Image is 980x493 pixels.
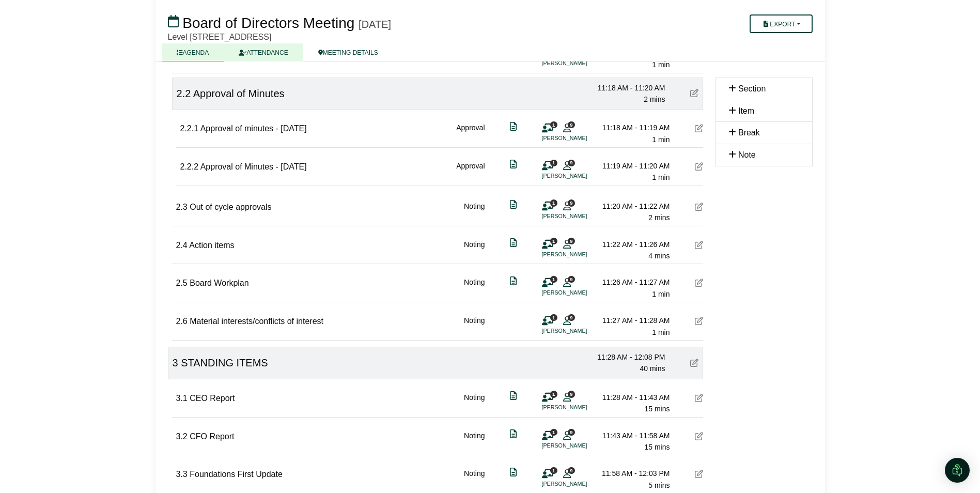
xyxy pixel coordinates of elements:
span: Approval of Minutes [193,88,285,99]
div: Noting [464,315,485,338]
span: Board Workplan [190,279,248,287]
li: [PERSON_NAME] [542,212,619,221]
span: 2.4 [176,241,188,250]
span: 1 [550,160,557,166]
span: 1 min [652,173,670,181]
li: [PERSON_NAME] [542,172,619,180]
div: 11:22 AM - 11:26 AM [598,239,670,250]
span: 4 mins [648,252,670,260]
span: Item [738,106,754,115]
span: 9 [568,160,575,166]
li: [PERSON_NAME] [542,403,619,412]
div: 11:28 AM - 11:43 AM [598,392,670,403]
li: [PERSON_NAME] [542,327,619,335]
span: 3 [173,357,178,368]
span: 1 [550,391,557,397]
a: ATTENDANCE [224,43,303,61]
span: 2.2.1 [180,124,199,133]
span: 9 [568,467,575,474]
div: 11:26 AM - 11:27 AM [598,276,670,288]
span: Note [738,150,756,159]
span: 5 mins [648,481,670,489]
span: Action items [189,241,234,250]
a: AGENDA [162,43,224,61]
div: 11:19 AM - 11:20 AM [598,160,670,172]
li: [PERSON_NAME] [542,480,619,488]
div: [DATE] [359,18,391,30]
a: MEETING DETAILS [303,43,393,61]
span: 2.2.2 [180,162,199,171]
span: 9 [568,276,575,283]
span: 2 mins [648,213,670,222]
div: Noting [464,392,485,415]
span: 1 [550,121,557,128]
span: 3.1 [176,394,188,403]
div: 11:27 AM - 11:28 AM [598,315,670,326]
div: Open Intercom Messenger [945,458,970,483]
span: CFO Report [190,432,234,441]
div: Noting [464,201,485,224]
button: Export [750,14,812,33]
span: Approval of minutes - [DATE] [200,124,307,133]
div: 11:58 AM - 12:03 PM [598,468,670,479]
div: Noting [464,276,485,300]
div: 11:20 AM - 11:22 AM [598,201,670,212]
span: Foundations First Update [190,470,283,479]
div: Approval [456,160,485,183]
span: Level [STREET_ADDRESS] [168,33,272,41]
span: Out of cycle approvals [190,203,271,211]
span: 1 [550,429,557,436]
span: 1 [550,276,557,283]
div: 11:18 AM - 11:19 AM [598,122,670,133]
span: 9 [568,238,575,244]
span: Section [738,84,766,93]
span: Approval of Minutes - [DATE] [200,162,307,171]
li: [PERSON_NAME] [542,250,619,259]
span: 1 [550,199,557,206]
div: Approval [456,122,485,145]
li: [PERSON_NAME] [542,288,619,297]
span: 1 [550,467,557,474]
span: STANDING ITEMS [181,357,268,368]
li: [PERSON_NAME] [542,441,619,450]
div: 11:18 AM - 11:20 AM [593,82,665,94]
span: 2.6 [176,317,188,326]
span: Break [738,128,760,137]
span: 1 [550,238,557,244]
span: 2.5 [176,279,188,287]
span: 15 mins [644,405,670,413]
span: CEO Report [190,394,235,403]
span: 9 [568,121,575,128]
span: 2.3 [176,203,188,211]
div: 11:43 AM - 11:58 AM [598,430,670,441]
span: 1 min [652,135,670,144]
span: 3.2 [176,432,188,441]
span: Material interests/conflicts of interest [190,317,323,326]
span: 9 [568,314,575,321]
span: 15 mins [644,443,670,451]
span: 1 [550,314,557,321]
span: 1 min [652,60,670,69]
div: 11:28 AM - 12:08 PM [593,351,665,363]
span: 1 min [652,328,670,336]
div: Noting [464,430,485,453]
span: 1 min [652,290,670,298]
span: 3.3 [176,470,188,479]
div: Noting [464,239,485,262]
span: Board of Directors Meeting [182,15,354,31]
span: 2 mins [644,95,665,103]
span: 9 [568,199,575,206]
span: 9 [568,429,575,436]
span: 40 mins [640,364,665,373]
span: 9 [568,391,575,397]
li: [PERSON_NAME] [542,134,619,143]
li: [PERSON_NAME] [542,59,619,68]
div: Noting [464,468,485,491]
span: 2.2 [177,88,191,99]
